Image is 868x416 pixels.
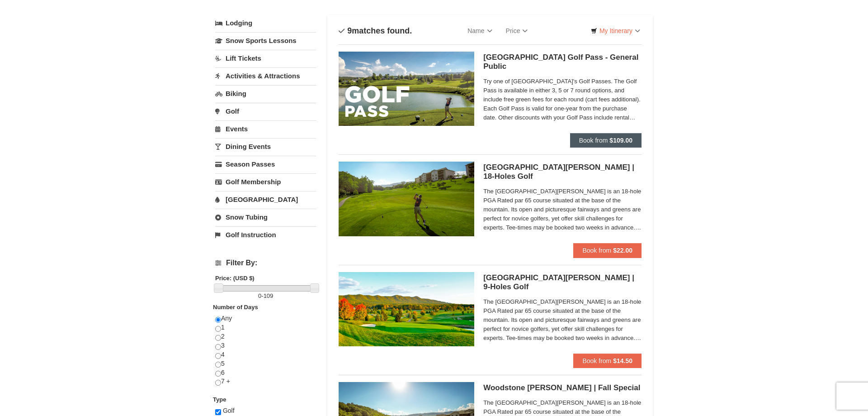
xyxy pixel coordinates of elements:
[215,209,316,225] a: Snow Tubing
[339,52,474,126] img: 6619859-108-f6e09677.jpg
[258,292,261,299] span: 0
[347,26,352,35] span: 9
[215,259,316,267] h4: Filter By:
[215,67,316,84] a: Activities & Attractions
[483,163,642,181] h5: [GEOGRAPHIC_DATA][PERSON_NAME] | 18-Holes Golf
[585,24,646,38] a: My Itinerary
[213,396,226,403] strong: Type
[613,357,632,364] strong: $14.50
[223,407,235,414] span: Golf
[215,138,316,155] a: Dining Events
[573,243,642,258] button: Book from $22.00
[264,292,274,299] span: 109
[483,383,642,392] h5: Woodstone [PERSON_NAME] | Fall Special
[339,26,412,35] h4: matches found.
[582,357,611,364] span: Book from
[483,53,642,71] h5: [GEOGRAPHIC_DATA] Golf Pass - General Public
[215,120,316,137] a: Events
[215,15,316,31] a: Lodging
[215,50,316,67] a: Lift Tickets
[339,272,474,346] img: 6619859-87-49ad91d4.jpg
[461,22,499,40] a: Name
[483,187,642,232] span: The [GEOGRAPHIC_DATA][PERSON_NAME] is an 18-hole PGA Rated par 65 course situated at the base of ...
[215,32,316,49] a: Snow Sports Lessons
[215,85,316,102] a: Biking
[215,173,316,190] a: Golf Membership
[215,314,316,395] div: Any 1 2 3 4 5 6 7 +
[215,226,316,243] a: Golf Instruction
[613,247,632,254] strong: $22.00
[570,133,642,148] button: Book from $109.00
[215,275,255,282] strong: Price: (USD $)
[483,77,642,122] span: Try one of [GEOGRAPHIC_DATA]'s Golf Passes. The Golf Pass is available in either 3, 5 or 7 round ...
[609,137,632,144] strong: $109.00
[213,304,258,311] strong: Number of Days
[582,247,611,254] span: Book from
[215,156,316,172] a: Season Passes
[215,103,316,120] a: Golf
[499,22,535,40] a: Price
[483,297,642,343] span: The [GEOGRAPHIC_DATA][PERSON_NAME] is an 18-hole PGA Rated par 65 course situated at the base of ...
[339,162,474,236] img: 6619859-85-1f84791f.jpg
[215,292,316,301] label: -
[483,273,642,292] h5: [GEOGRAPHIC_DATA][PERSON_NAME] | 9-Holes Golf
[215,191,316,208] a: [GEOGRAPHIC_DATA]
[573,354,642,368] button: Book from $14.50
[579,137,608,144] span: Book from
